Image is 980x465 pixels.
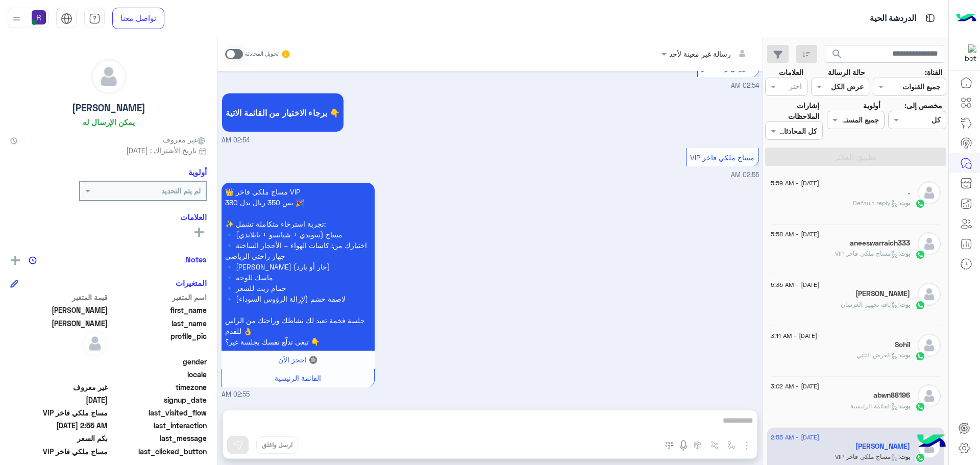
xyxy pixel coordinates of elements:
label: حالة الرسالة [828,67,865,78]
span: : العرض الثاني [856,351,900,359]
span: last_name [110,318,207,329]
span: 2025-09-10T23:55:23.88Z [10,420,108,431]
h5: خالد [855,289,910,298]
h6: يمكن الإرسال له [83,117,135,127]
span: بوت [900,453,910,460]
span: profile_pic [110,331,207,354]
span: مساج ملكي فاخر VIP [10,446,108,457]
a: تواصل معنا [112,8,164,29]
span: تاريخ الأشتراك : [DATE] [126,145,197,156]
span: last_interaction [110,420,207,431]
button: ارسل واغلق [256,436,298,454]
img: profile [10,12,23,25]
img: defaultAdmin.png [918,283,941,306]
span: اسم المتغير [110,292,207,303]
span: برجاء الاختيار من القائمة الاتية 👇 [226,108,340,117]
img: tab [89,13,101,25]
span: 02:55 AM [222,390,250,400]
span: : Default reply [853,199,900,207]
span: 02:54 AM [731,82,759,89]
span: last_message [110,433,207,444]
img: Logo [956,8,976,29]
span: مساج ملكي فاخر VIP [10,407,108,418]
span: null [10,369,108,380]
span: [DATE] - 5:59 AM [771,179,819,188]
button: تطبيق الفلاتر [765,148,946,166]
span: : باقة تجهيز العرسان [841,301,900,308]
img: add [11,256,20,265]
span: 🔘 احجز الآن [278,355,317,364]
p: 11/9/2025, 2:55 AM [222,183,375,351]
img: WhatsApp [915,351,925,361]
label: العلامات [779,67,803,78]
span: [DATE] - 5:35 AM [771,280,819,289]
a: tab [84,8,105,29]
img: WhatsApp [915,199,925,209]
img: WhatsApp [915,300,925,310]
span: timezone [110,382,207,393]
span: القائمة الرئيسية [275,374,321,382]
h5: abwn88196 [873,391,910,400]
span: first_name [110,305,207,315]
span: : مساج ملكي فاخر VIP [835,250,900,257]
img: 322853014244696 [958,44,976,63]
span: بوت [900,351,910,359]
span: قيمة المتغير [10,292,108,303]
label: إشارات الملاحظات [765,100,819,122]
span: [DATE] - 3:02 AM [771,382,819,391]
h6: Notes [186,255,207,264]
span: [DATE] - 5:58 AM [771,230,819,239]
img: defaultAdmin.png [918,232,941,255]
span: غير معروف [163,134,207,145]
h6: العلامات [10,212,207,222]
span: last_clicked_button [110,446,207,457]
span: signup_date [110,395,207,405]
img: tab [61,13,72,25]
span: : مساج ملكي فاخر VIP [835,453,900,460]
label: أولوية [863,100,880,111]
small: تحويل المحادثة [245,50,279,58]
div: اختر [789,81,803,94]
span: last_visited_flow [110,407,207,418]
span: null [10,356,108,367]
img: defaultAdmin.png [91,59,126,94]
span: بوت [900,402,910,410]
img: WhatsApp [915,250,925,260]
img: hulul-logo.png [914,424,949,460]
span: غير معروف [10,382,108,393]
span: 02:54 AM [222,136,250,145]
img: defaultAdmin.png [918,334,941,357]
p: الدردشة الحية [870,12,916,26]
h5: . [908,188,910,197]
span: : القائمة الرئيسية [850,402,900,410]
span: بوت [900,199,910,207]
span: [DATE] - 3:11 AM [771,331,817,340]
h6: أولوية [188,167,207,177]
h5: Sohil [895,340,910,349]
span: [DATE] - 2:55 AM [771,433,819,442]
label: مخصص إلى: [904,100,942,111]
img: userImage [32,10,46,25]
span: هاشم [10,318,108,329]
span: بوت [900,250,910,257]
img: notes [29,256,37,264]
img: tab [924,12,937,25]
span: locale [110,369,207,380]
img: WhatsApp [915,453,925,463]
img: defaultAdmin.png [82,331,108,356]
h5: [PERSON_NAME] [72,102,145,114]
h5: احمد هاشم [855,442,910,451]
span: 2025-09-10T23:53:33.438Z [10,395,108,405]
img: defaultAdmin.png [918,384,941,407]
h6: المتغيرات [176,278,207,287]
span: احمد [10,305,108,315]
h5: aneeswarraich333 [850,239,910,248]
img: defaultAdmin.png [918,181,941,204]
span: 02:55 AM [731,171,759,179]
button: search [825,45,850,67]
span: مساج ملكي فاخر VIP [690,153,754,162]
img: WhatsApp [915,402,925,412]
span: بوت [900,301,910,308]
label: القناة: [925,67,942,78]
span: بكم السعر [10,433,108,444]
